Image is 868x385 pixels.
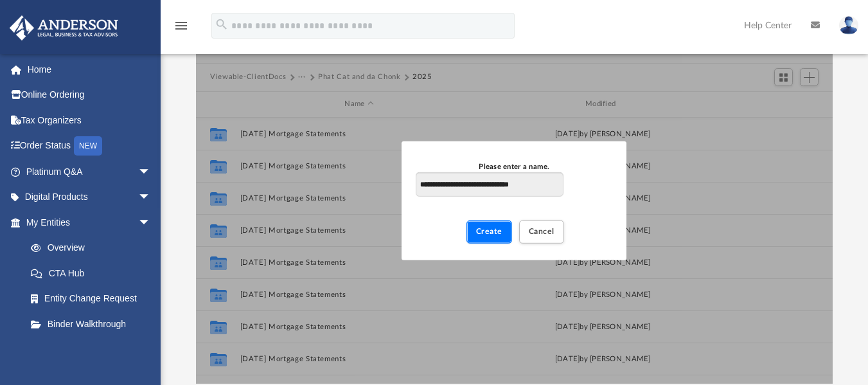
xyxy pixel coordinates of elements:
[173,24,189,33] a: menu
[74,136,102,156] div: NEW
[138,159,164,185] span: arrow_drop_down
[138,184,164,211] span: arrow_drop_down
[18,235,170,261] a: Overview
[519,220,564,243] button: Cancel
[416,161,612,173] div: Please enter a name.
[529,228,554,235] span: Cancel
[9,159,170,184] a: Platinum Q&Aarrow_drop_down
[476,228,502,235] span: Create
[402,141,626,260] div: New Folder
[138,210,164,236] span: arrow_drop_down
[18,286,170,312] a: Entity Change Request
[416,172,563,197] input: Please enter a name.
[6,15,122,40] img: Anderson Advisors Platinum Portal
[466,220,512,243] button: Create
[215,17,229,31] i: search
[9,107,170,133] a: Tax Organizers
[18,260,170,286] a: CTA Hub
[9,57,170,82] a: Home
[9,184,170,210] a: Digital Productsarrow_drop_down
[9,210,170,235] a: My Entitiesarrow_drop_down
[18,337,164,363] a: My Blueprint
[18,311,170,337] a: Binder Walkthrough
[9,133,170,159] a: Order StatusNEW
[9,82,170,108] a: Online Ordering
[173,18,189,33] i: menu
[839,16,858,35] img: User Pic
